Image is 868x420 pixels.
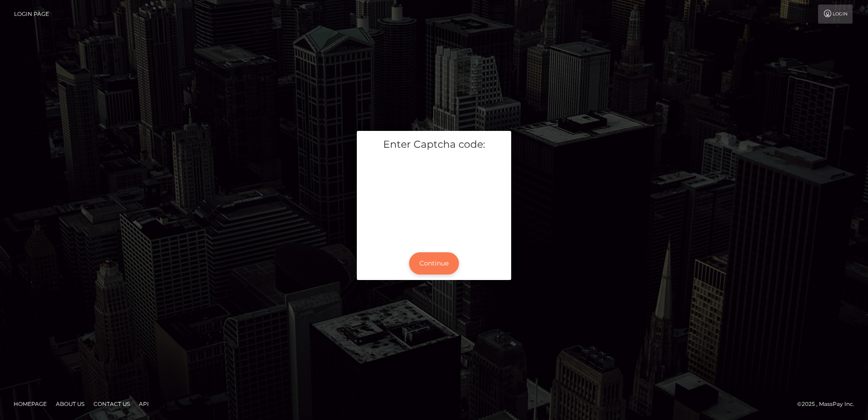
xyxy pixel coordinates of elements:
[14,5,49,24] a: Login Page
[10,397,50,411] a: Homepage
[409,252,459,275] button: Continue
[52,397,88,411] a: About Us
[797,399,861,409] div: © 2025 , MassPay Inc.
[135,397,153,411] a: API
[818,5,853,24] a: Login
[364,159,504,240] iframe: mtcaptcha
[90,397,133,411] a: Contact Us
[364,138,504,152] h5: Enter Captcha code:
